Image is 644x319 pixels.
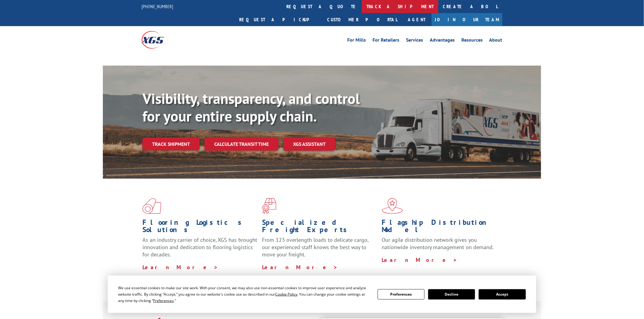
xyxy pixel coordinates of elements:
[430,38,455,44] a: Advantages
[382,256,458,263] a: Learn More >
[235,13,323,26] a: Request a pickup
[382,198,403,214] img: xgs-icon-flagship-distribution-model-red
[142,138,200,150] a: Track shipment
[402,13,432,26] a: Agent
[432,13,502,26] a: Join Our Team
[142,219,257,236] h1: Flooring Logistics Solutions
[479,289,526,300] button: Accept
[142,89,360,125] b: Visibility, transparency, and control for your entire supply chain.
[275,292,297,297] span: Cookie Policy
[461,38,483,44] a: Resources
[142,236,257,258] span: As an industry carrier of choice, XGS has brought innovation and dedication to flooring logistics...
[205,138,278,151] a: Calculate transit time
[373,38,399,44] a: For Retailers
[382,219,497,236] h1: Flagship Distribution Model
[153,298,174,303] span: Preferences
[142,3,173,9] a: [PHONE_NUMBER]
[489,38,502,44] a: About
[378,289,425,300] button: Preferences
[118,285,370,304] div: We use essential cookies to make our site work. With your consent, we may also use non-essential ...
[262,264,338,271] a: Learn More >
[142,198,161,214] img: xgs-icon-total-supply-chain-intelligence-red
[382,236,494,251] span: Our agile distribution network gives you nationwide inventory management on demand.
[283,138,335,151] a: XGS ASSISTANT
[428,289,475,300] button: Decline
[262,219,377,236] h1: Specialized Freight Experts
[262,198,276,214] img: xgs-icon-focused-on-flooring-red
[108,276,536,313] div: Cookie Consent Prompt
[406,38,423,44] a: Services
[142,264,218,271] a: Learn More >
[323,13,402,26] a: Customer Portal
[262,236,377,263] p: From 123 overlength loads to delicate cargo, our experienced staff knows the best way to move you...
[347,38,366,44] a: For Mills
